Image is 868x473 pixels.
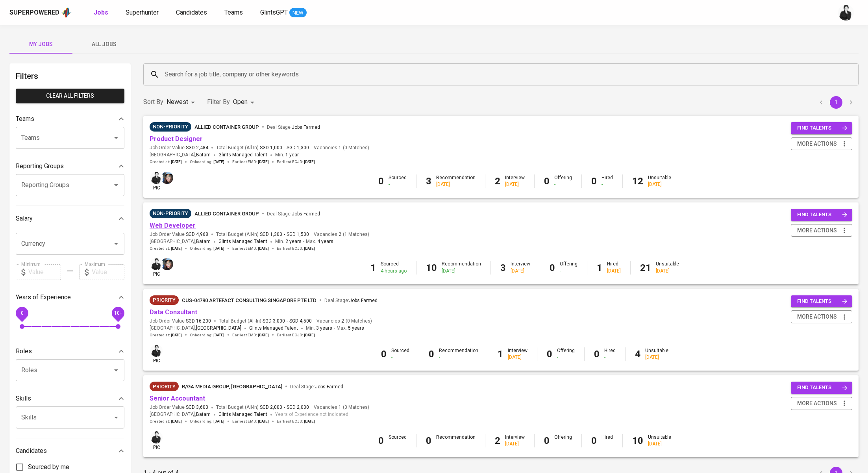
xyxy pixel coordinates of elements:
[263,318,285,325] span: SGD 3,000
[150,257,163,278] div: pic
[607,268,621,275] div: [DATE]
[150,135,203,143] a: Product Designer
[16,343,124,359] div: Roles
[196,151,211,159] span: Batam
[508,347,527,361] div: Interview
[232,332,269,338] span: Earliest EMD :
[150,318,211,325] span: Job Order Value
[648,174,671,188] div: Unsuitable
[150,345,163,357] img: medwi@glints.com
[560,261,577,274] div: Offering
[182,384,282,390] span: R/GA MEDIA GROUP, [GEOGRAPHIC_DATA]
[61,7,72,19] img: app logo
[150,172,163,184] img: medwi@glints.com
[337,145,341,151] span: 1
[194,211,259,217] span: Allied Container Group
[167,95,198,109] div: Newest
[594,349,600,360] b: 0
[275,411,350,419] span: Years of Experience not indicated.
[389,174,407,188] div: Sourced
[16,293,71,302] p: Years of Experience
[218,152,267,158] span: Glints Managed Talent
[150,430,163,451] div: pic
[219,318,312,325] span: Total Budget (All-In)
[126,9,159,16] span: Superhunter
[213,246,224,251] span: [DATE]
[218,239,267,244] span: Glints Managed Talent
[303,238,304,246] span: -
[495,435,500,446] b: 2
[601,434,613,447] div: Hired
[797,210,848,219] span: find talents
[150,122,191,132] div: Pending Client’s Feedback
[16,114,34,124] p: Teams
[28,462,69,472] span: Sourced by me
[495,176,500,187] b: 2
[284,231,285,238] span: -
[260,404,282,411] span: SGD 2,000
[9,7,72,19] a: Superpoweredapp logo
[511,268,530,275] div: [DATE]
[20,310,23,315] span: 0
[171,159,182,165] span: [DATE]
[391,347,409,361] div: Sourced
[16,289,124,305] div: Years of Experience
[508,354,527,361] div: [DATE]
[391,354,409,361] div: -
[337,404,341,411] span: 1
[791,295,852,308] button: find talents
[797,399,837,408] span: more actions
[111,132,122,143] button: Open
[550,262,555,273] b: 0
[287,318,288,325] span: -
[94,8,110,18] a: Jobs
[334,325,335,332] span: -
[233,98,248,106] span: Open
[635,349,640,360] b: 4
[645,354,668,361] div: [DATE]
[648,441,671,447] div: [DATE]
[16,89,124,103] button: Clear All filters
[381,349,387,360] b: 0
[150,419,182,424] span: Created at :
[830,96,842,109] button: page 1
[560,268,577,275] div: -
[314,404,369,411] span: Vacancies ( 0 Matches )
[16,211,124,226] div: Salary
[285,239,302,244] span: 2 years
[797,312,837,322] span: more actions
[196,411,211,419] span: Batam
[171,332,182,338] span: [DATE]
[150,151,211,159] span: [GEOGRAPHIC_DATA] ,
[150,325,241,332] span: [GEOGRAPHIC_DATA] ,
[314,145,369,151] span: Vacancies ( 0 Matches )
[791,310,852,323] button: more actions
[304,246,315,251] span: [DATE]
[190,419,224,424] span: Onboarding :
[500,262,506,273] b: 3
[557,354,575,361] div: -
[557,347,575,361] div: Offering
[791,122,852,134] button: find talents
[348,325,364,331] span: 5 years
[150,258,163,270] img: medwi@glints.com
[16,394,31,403] p: Skills
[260,8,307,18] a: GlintsGPT NEW
[150,431,163,443] img: medwi@glints.com
[289,9,307,17] span: NEW
[260,231,282,238] span: SGD 1,300
[233,95,257,109] div: Open
[150,332,182,338] span: Created at :
[28,264,61,280] input: Value
[656,261,679,274] div: Unsuitable
[150,383,179,391] span: Priority
[22,91,118,101] span: Clear All filters
[306,325,332,331] span: Min.
[314,231,369,238] span: Vacancies ( 1 Matches )
[150,210,191,217] span: Non-Priority
[161,172,173,184] img: diazagista@glints.com
[645,347,668,361] div: Unsuitable
[16,158,124,174] div: Reporting Groups
[94,9,108,16] b: Jobs
[190,332,224,338] span: Onboarding :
